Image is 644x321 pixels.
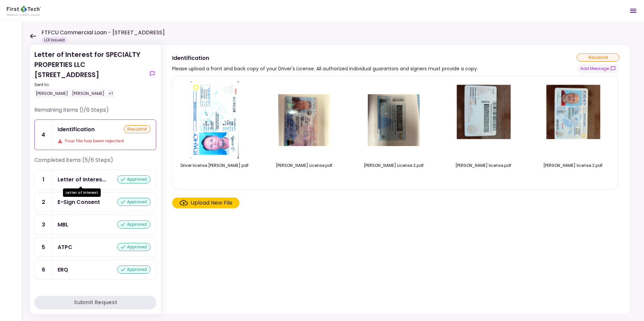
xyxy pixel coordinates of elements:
a: 3MBLapproved [34,215,156,235]
div: Identification [58,125,95,134]
div: Letter of Interest [63,188,101,197]
button: show-messages [148,70,156,78]
div: approved [117,243,151,251]
button: show-messages [577,64,619,73]
div: ATPC [58,243,72,251]
div: approved [117,265,151,274]
div: Jim License 2.pdf [358,163,429,169]
div: Sent to: [34,82,146,88]
img: Partner icon [7,6,41,16]
div: resubmit [124,125,151,133]
div: Letter of Interest [58,175,106,184]
button: Open menu [625,3,641,19]
div: Charles license 2.pdf [538,163,608,169]
a: 4IdentificationresubmitYour file has been rejected [34,119,156,150]
div: Submit Request [74,298,117,307]
div: 6 [35,260,52,279]
a: 1Letter of Interestapproved [34,170,156,189]
div: Please upload a front and back copy of your Driver's License. All authorized individual guarantor... [172,65,478,73]
a: 2E-Sign Consentapproved [34,192,156,212]
div: 4 [35,120,52,150]
div: Upload New File [191,199,232,207]
div: IdentificationPlease upload a front and back copy of your Driver's License. All authorized indivi... [161,44,631,314]
button: Submit Request [34,296,156,309]
div: 1 [35,170,52,189]
div: resubmit [577,53,619,62]
span: Click here to upload the required document [172,198,239,208]
div: ERQ [58,265,68,274]
div: approved [117,175,151,183]
h1: FTFCU Commercial Loan - [STREET_ADDRESS] [41,29,165,37]
div: [PERSON_NAME] [71,89,106,98]
div: [PERSON_NAME] [34,89,69,98]
div: +1 [107,89,114,98]
a: 6ERQapproved [34,260,156,280]
div: Driver license Scot.pdf [179,163,250,169]
div: 2 [35,192,52,212]
a: 5ATPCapproved [34,237,156,257]
div: LOI Issued [41,37,67,43]
div: Completed items (5/6 Steps) [34,156,156,170]
div: MBL [58,220,68,229]
div: approved [117,198,151,206]
div: Charles license.pdf [448,163,519,169]
div: E-Sign Consent [58,198,100,206]
div: 3 [35,215,52,234]
div: Your file has been rejected [58,138,151,144]
div: 5 [35,238,52,257]
div: Jim License.pdf [269,163,340,169]
div: Letter of Interest for SPECIALTY PROPERTIES LLC [STREET_ADDRESS] [34,49,146,98]
div: Remaining items (1/6 Steps) [34,106,156,119]
div: approved [117,220,151,228]
div: Identification [172,54,478,62]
